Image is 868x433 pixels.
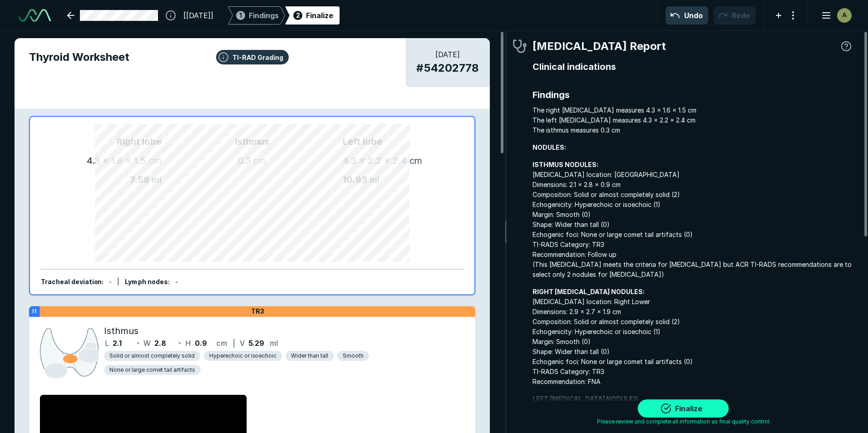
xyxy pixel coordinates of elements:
span: # 54202778 [416,60,479,76]
span: 2.8 [154,338,166,349]
div: Finalize [306,10,333,21]
span: 0.9 [195,338,207,349]
span: TR3 [251,307,264,315]
span: Isthmus [104,324,138,338]
div: 1Findings [228,6,285,25]
span: H [185,338,191,349]
div: 2Finalize [285,6,340,25]
span: cm [409,155,423,166]
span: L [105,338,109,349]
span: Left lobe [343,135,453,148]
span: 0.3 [238,155,251,166]
span: ml [370,174,380,185]
span: cm [217,338,227,349]
span: Findings [533,88,853,102]
span: A [842,10,847,20]
span: Thyroid Worksheet [29,49,475,65]
span: Wider than tall [291,352,328,360]
span: | [233,339,235,348]
span: [DATE] [416,49,479,60]
span: ml [152,174,162,185]
span: 1 [239,10,242,20]
span: 2 [296,10,300,20]
div: avatar-name [837,8,852,23]
span: Tracheal deviation : [41,278,104,285]
span: Findings [249,10,279,21]
strong: ISTHMUS NODULES: [533,161,598,168]
span: W [143,338,151,349]
strong: I1 [32,308,37,315]
span: 2.1 [113,338,122,349]
span: Clinical indications [533,60,853,74]
span: 4.3 x 2.2 x 2.4 [343,155,407,166]
span: - [175,278,178,285]
span: Right lobe [52,135,162,148]
span: Lymph nodes : [125,278,170,285]
a: See-Mode Logo [15,5,54,25]
img: See-Mode Logo [18,9,51,22]
span: Please review and complete all information as final quality control [597,418,769,426]
span: Smooth [343,352,364,360]
button: avatar-name [815,6,853,25]
span: Solid or almost completely solid [109,352,194,360]
span: [MEDICAL_DATA] location: Right Lower Dimensions: 2.9 x 2.7 x 1.9 cm Composition: Solid or almost ... [533,287,853,387]
div: - [109,277,112,287]
img: DXrwFwAAAAZJREFUAwDcheE2tcHjEAAAAABJRU5ErkJggg== [40,326,99,379]
span: V [240,338,245,349]
strong: RIGHT [MEDICAL_DATA] NODULES: [533,288,645,295]
strong: NODULES: [533,143,566,151]
span: 10.93 [343,174,367,185]
span: [[DATE]] [183,10,213,21]
button: Redo [714,6,755,25]
span: cm [253,155,266,166]
span: ml [270,338,278,349]
span: The right [MEDICAL_DATA] measures 4.3 x 1.6 x 1.5 cm The left [MEDICAL_DATA] measures 4.3 x 2.2 x... [533,105,853,135]
div: | [117,277,119,287]
button: Undo [666,6,708,25]
span: Hyperechoic or isoechoic [209,352,277,360]
span: Isthmus [162,135,343,148]
button: TI-RAD Grading [216,50,289,64]
span: [MEDICAL_DATA] location: [GEOGRAPHIC_DATA] Dimensions: 2.1 x 2.8 x 0.9 cm Composition: Solid or a... [533,160,853,280]
span: cm [148,155,162,166]
button: Finalize [638,399,729,418]
span: 4.3 x 1.6 x 1.5 [87,155,146,166]
span: [MEDICAL_DATA] Report [533,38,666,54]
span: None or large comet tail artifacts [109,366,195,374]
span: 7.58 [130,174,149,185]
span: 5.29 [248,338,265,349]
